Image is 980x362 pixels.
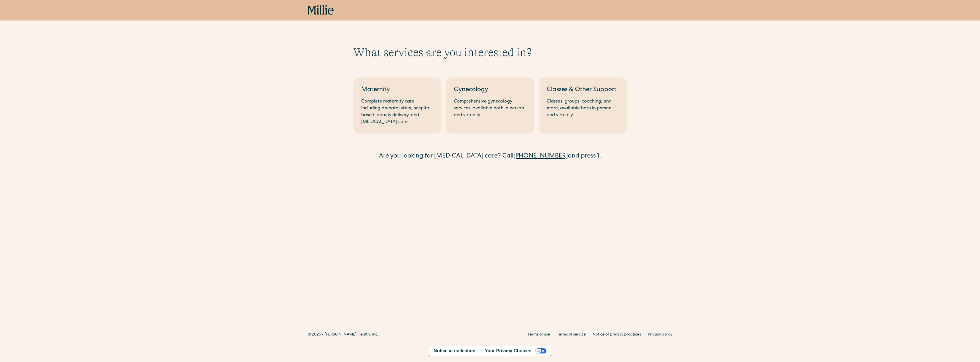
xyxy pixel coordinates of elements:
a: MaternityComplete maternity care including prenatal visits, hospital-based labor & delivery, and ... [353,77,441,134]
div: Maternity [361,85,433,95]
h1: What services are you interested in? [353,46,627,59]
a: [PHONE_NUMBER] [513,153,568,159]
div: Comprehensive gynecology services, available both in person and virtually. [454,98,526,119]
a: Notice of privacy practices [593,332,641,338]
div: Gynecology [454,85,526,95]
div: Are you looking for [MEDICAL_DATA] care? Call and press 1. [353,152,627,161]
a: Terms of service [557,332,586,338]
div: Classes, groups, coaching, and more, available both in person and virtually. [547,98,619,119]
a: GynecologyComprehensive gynecology services, available both in person and virtually. [446,77,534,134]
div: Classes & Other Support [547,85,619,95]
a: Terms of use [528,332,550,338]
div: © 2025 - [PERSON_NAME] Health, Inc. [308,332,378,338]
a: Classes & Other SupportClasses, groups, coaching, and more, available both in person and virtually. [539,77,627,134]
div: Complete maternity care including prenatal visits, hospital-based labor & delivery, and [MEDICAL_... [361,98,433,126]
a: Notice at collection [429,346,480,356]
button: Your Privacy Choices [480,346,551,356]
a: Privacy policy [648,332,672,338]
